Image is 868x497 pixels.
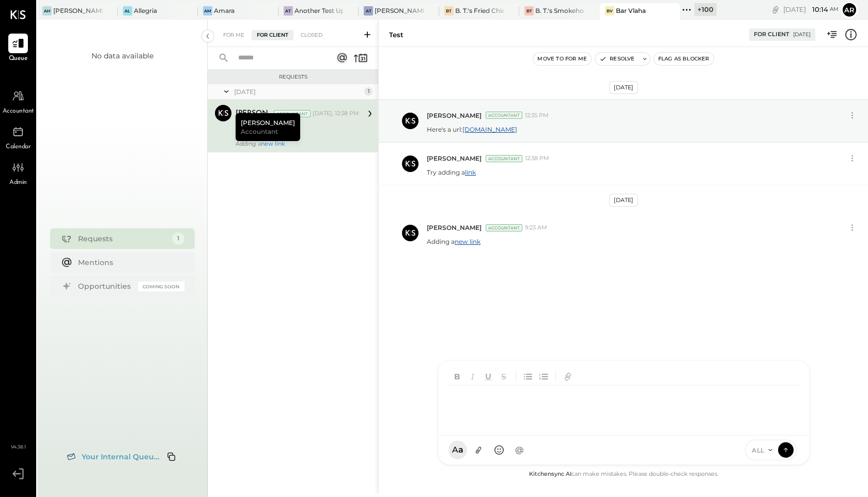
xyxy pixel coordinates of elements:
span: ALL [752,446,765,455]
div: Bar Vlaha [616,6,646,15]
div: Coming Soon [138,282,184,291]
div: Mentions [78,257,179,268]
button: Unordered List [521,369,535,383]
div: Accountant [486,224,522,231]
div: AH [42,6,52,15]
button: Ar [841,2,858,18]
span: Your Internal Queue... [82,452,159,461]
div: 1 [172,232,184,245]
div: For Client [754,30,789,39]
div: [DATE] [609,194,638,207]
div: 1 [364,87,373,96]
a: new link [455,238,481,245]
button: Resolve [595,53,639,65]
div: Requests [78,234,167,244]
span: Accountant [3,107,34,116]
p: Adding a [427,237,481,246]
div: copy link [770,4,781,15]
button: Bold [451,369,464,383]
div: [DATE], 12:38 PM [313,110,359,118]
div: test [389,30,404,40]
div: Requests [213,73,373,81]
a: link [465,168,476,176]
span: 12:35 PM [525,112,549,120]
div: Closed [296,30,328,40]
span: Admin [9,178,27,188]
div: [DATE] [609,81,638,94]
span: [PERSON_NAME] [427,154,482,163]
button: Italic [466,369,479,383]
button: Copy email to clipboard [163,448,180,465]
div: Opportunities [78,281,133,291]
a: Admin [1,158,36,188]
div: Amara [214,6,235,15]
button: @ [510,441,529,459]
button: Ordered List [537,369,550,383]
div: [PERSON_NAME] [236,113,300,141]
span: [PERSON_NAME] [427,111,482,120]
a: Accountant [1,86,36,116]
div: Accountant [486,155,522,162]
div: Adding a [236,140,359,147]
button: Strikethrough [497,369,510,383]
div: Accountant [486,112,522,119]
a: Calendar [1,122,36,152]
div: [DATE] [793,31,811,38]
div: B. T.'s Smokehouse Main restaurant [535,6,584,15]
a: [DOMAIN_NAME] [462,126,517,133]
div: BT [444,6,454,15]
div: AT [284,6,293,15]
a: Queue [1,34,36,64]
div: + 100 [694,3,717,16]
span: [PERSON_NAME] [427,223,482,232]
button: Add URL [561,369,575,383]
span: a [458,445,463,455]
div: B. T.'s Fried Chicken [455,6,504,15]
span: Calendar [6,143,30,152]
div: Al [123,6,132,15]
div: For Client [252,30,293,40]
div: [DATE] [234,87,362,96]
button: Move to for me [533,53,591,65]
p: Try adding a [427,168,476,177]
div: For Me [218,30,250,40]
span: @ [515,445,524,455]
div: AT [364,6,373,15]
a: new link [261,140,285,147]
div: [PERSON_NAME] Test Create [375,6,424,15]
button: Flag as Blocker [654,53,714,65]
div: Am [203,6,212,15]
button: Aa [448,441,467,459]
div: BV [605,6,614,15]
p: Here's a url: [427,125,517,134]
div: No data available [91,51,153,61]
span: 9:23 AM [525,224,547,232]
span: 12:38 PM [525,154,549,163]
button: Underline [482,369,495,383]
span: Queue [9,54,28,64]
span: Accountant [241,127,278,136]
div: BT [524,6,534,15]
div: [PERSON_NAME] Hoboken [53,6,102,15]
div: Another Test Updated [295,6,344,15]
div: Accountant [274,110,311,117]
div: [PERSON_NAME] [236,108,272,119]
div: [DATE] [783,5,839,14]
div: Allegria [134,6,157,15]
